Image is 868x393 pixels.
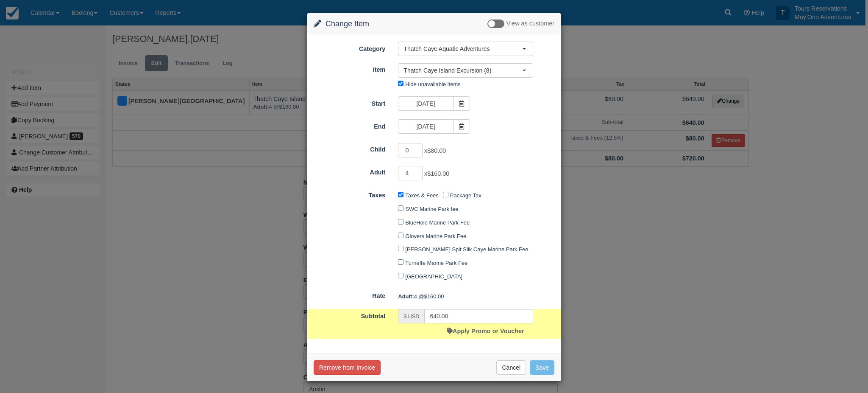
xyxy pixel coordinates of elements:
button: Cancel [496,360,526,375]
small: $ USD [403,314,419,320]
span: Thatch Caye Island Excursion (8) [403,66,522,75]
label: [GEOGRAPHIC_DATA] [405,273,462,280]
label: Taxes [307,188,392,200]
span: Thatch Caye Aquatic Adventures [403,45,522,53]
label: Hide unavailable items [405,81,460,87]
label: Start [307,96,392,108]
label: Turneffe Marine Park Fee [405,260,467,266]
span: x [424,148,446,154]
label: Child [307,142,392,154]
label: Rate [307,289,392,300]
label: [PERSON_NAME] Spit Silk Caye Marine Park Fee [405,246,528,253]
a: Apply Promo or Voucher [447,328,524,334]
label: End [307,119,392,131]
input: Adult [398,166,423,180]
label: Glovers Marine Park Fee [405,233,466,239]
label: Package Tax [450,192,481,199]
span: View as customer [506,20,554,27]
span: $160.00 [424,293,444,300]
strong: Adult [398,293,414,300]
span: Change Item [325,20,369,28]
label: Subtotal [307,309,392,321]
button: Remove from Invoice [314,360,381,375]
button: Thatch Caye Island Excursion (8) [398,63,533,78]
input: Child [398,143,423,157]
label: Adult [307,165,392,177]
label: Taxes & Fees [405,192,438,199]
button: Save [530,360,554,375]
button: Thatch Caye Aquatic Adventures [398,42,533,56]
span: $160.00 [427,171,449,177]
label: BlueHole Marine Park Fee [405,219,470,226]
span: x [424,171,449,177]
label: Item [307,62,392,74]
span: $80.00 [427,148,446,154]
label: Category [307,42,392,53]
label: SWC Marine Park fee [405,206,458,212]
div: 4 @ [392,289,561,303]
